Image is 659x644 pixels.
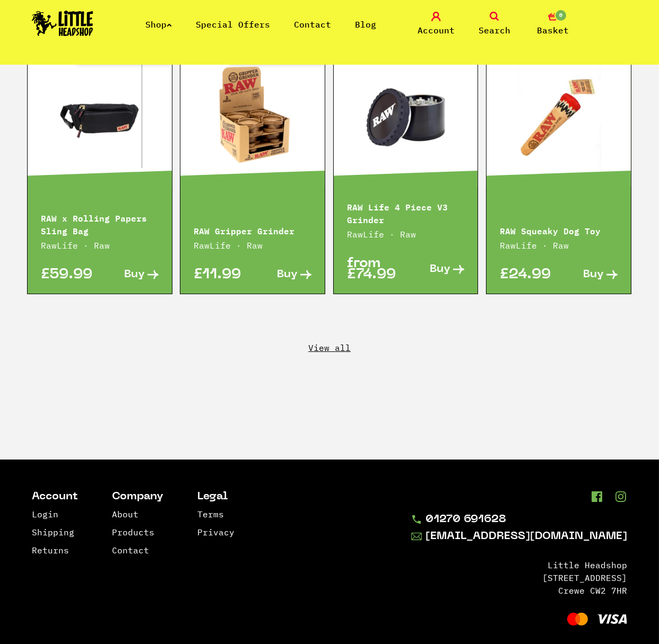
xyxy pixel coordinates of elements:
[554,9,567,22] span: 0
[180,62,325,168] a: Hurry! Low Stock
[411,584,627,597] li: Crewe CW2 7HR
[347,258,406,280] p: from £74.99
[100,269,159,280] a: Buy
[194,269,253,280] p: £11.99
[430,264,450,275] span: Buy
[194,239,311,252] p: RawLife · Raw
[32,545,69,555] a: Returns
[411,514,627,525] a: 01270 691628
[418,24,455,37] span: Account
[500,224,618,236] p: RAW Squeaky Dog Toy
[112,491,163,502] li: Company
[41,211,159,236] p: RAW x Rolling Papers Sling Bag
[32,509,58,519] a: Login
[500,269,559,280] p: £24.99
[411,571,627,584] li: [STREET_ADDRESS]
[347,200,465,225] p: RAW Life 4 Piece V3 Grinder
[41,269,100,280] p: £59.99
[479,24,510,37] span: Search
[567,613,627,625] img: Visa and Mastercard Accepted
[112,509,138,519] a: About
[347,228,465,241] p: RawLife · Raw
[253,269,311,280] a: Buy
[583,269,604,280] span: Buy
[197,509,224,519] a: Terms
[355,19,376,30] a: Blog
[411,559,627,571] li: Little Headshop
[411,531,627,543] a: [EMAIL_ADDRESS][DOMAIN_NAME]
[406,258,465,280] a: Buy
[28,62,172,168] a: Hurry! Low Stock
[194,224,311,236] p: RAW Gripper Grinder
[526,12,579,37] a: 0 Basket
[32,527,74,537] a: Shipping
[32,11,93,36] img: Little Head Shop Logo
[559,269,618,280] a: Buy
[41,239,159,252] p: RawLife · Raw
[196,19,270,30] a: Special Offers
[197,491,235,502] li: Legal
[124,269,145,280] span: Buy
[537,24,569,37] span: Basket
[277,269,298,280] span: Buy
[32,491,78,502] li: Account
[500,239,618,252] p: RawLife · Raw
[112,545,149,555] a: Contact
[197,527,235,537] a: Privacy
[468,12,521,37] a: Search
[145,19,172,30] a: Shop
[294,19,331,30] a: Contact
[112,527,154,537] a: Products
